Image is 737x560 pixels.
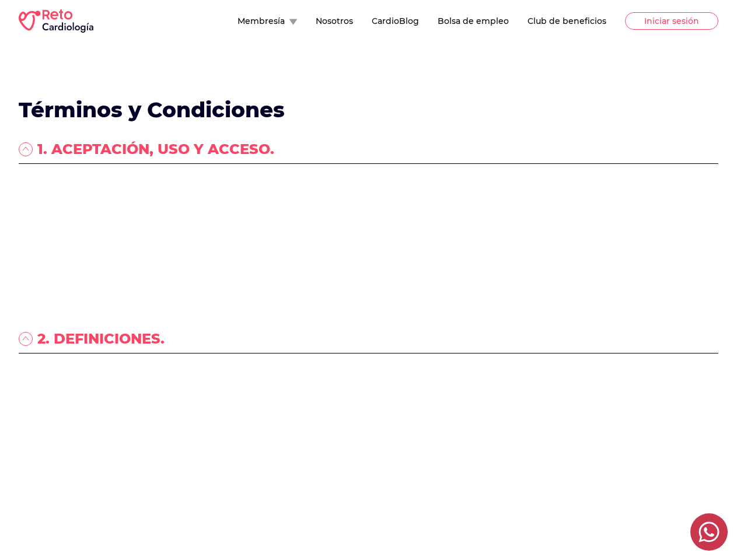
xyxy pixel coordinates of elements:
[37,330,165,348] p: 2. DEFINICIONES.
[237,15,297,27] button: Membresía
[19,9,93,33] img: RETO Cardio Logo
[528,15,606,27] button: Club de beneficios
[372,15,419,27] button: CardioBlog
[625,12,718,30] button: Iniciar sesión
[316,15,353,27] button: Nosotros
[19,98,718,121] h1: Términos y Condiciones
[438,15,509,27] button: Bolsa de empleo
[37,140,274,159] p: 1. ACEPTACIÓN, USO Y ACCESO.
